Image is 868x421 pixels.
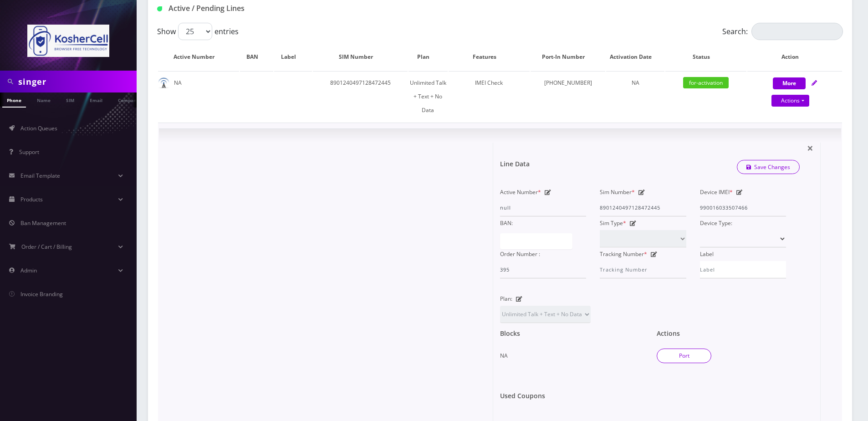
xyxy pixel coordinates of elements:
th: Status: activate to sort column ascending [665,44,746,70]
label: Sim Type [600,216,626,230]
th: SIM Number: activate to sort column ascending [313,44,408,70]
label: Device Type: [700,216,732,230]
h1: Actions [657,330,680,338]
span: Ban Management [20,219,66,227]
img: default.png [158,77,169,89]
label: Device IMEI [700,185,733,199]
th: Label: activate to sort column ascending [274,44,312,70]
input: Search in Company [18,73,134,90]
th: Features: activate to sort column ascending [449,44,530,70]
th: Port-In Number: activate to sort column ascending [531,44,605,70]
span: Action Queues [20,124,57,132]
input: IMEI [700,199,786,216]
label: Plan: [500,292,512,306]
span: Admin [20,267,37,274]
a: Company [113,92,144,107]
label: Label [700,247,714,261]
td: [PHONE_NUMBER] [531,71,605,122]
img: KosherCell [27,25,109,57]
a: Email [85,92,107,107]
label: Tracking Number [600,247,647,261]
td: Unlimited Talk + Text + No Data [408,71,448,122]
a: Name [32,92,55,107]
td: NA [158,71,239,122]
a: Phone [2,92,26,108]
button: More [773,77,806,89]
span: Products [20,195,43,203]
span: for-activation [683,77,729,88]
th: Action: activate to sort column ascending [747,44,842,70]
h1: Used Coupons [500,392,545,400]
label: Search: [722,23,843,40]
h1: Line Data [500,160,530,168]
select: Showentries [178,23,212,40]
input: Tracking Number [600,261,686,278]
input: Label [700,261,786,278]
label: Show entries [157,23,239,40]
span: × [807,140,813,155]
input: Order Number [500,261,586,278]
th: Active Number: activate to sort column ascending [158,44,239,70]
td: 8901240497128472445 [313,71,408,122]
input: Sim Number [600,199,686,216]
label: Order Number : [500,247,540,261]
h1: Blocks [500,330,520,338]
a: Save Changes [737,160,800,174]
span: Email Template [20,172,60,180]
th: Plan: activate to sort column ascending [408,44,448,70]
span: Invoice Branding [20,290,63,298]
div: IMEI Check [449,76,530,90]
span: NA [632,79,639,87]
div: NA [500,338,643,363]
a: SIM [61,92,79,107]
label: BAN: [500,216,513,230]
th: Activation Date: activate to sort column ascending [606,44,664,70]
th: BAN: activate to sort column ascending [240,44,273,70]
span: Support [19,148,39,156]
img: Active / Pending Lines [157,6,162,11]
button: Port [657,349,711,363]
span: Order / Cart / Billing [21,243,72,251]
input: Active Number [500,199,586,216]
label: Active Number [500,185,541,199]
label: Sim Number [600,185,635,199]
input: Search: [751,23,843,40]
a: Actions [771,95,809,107]
h1: Active / Pending Lines [157,4,377,13]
